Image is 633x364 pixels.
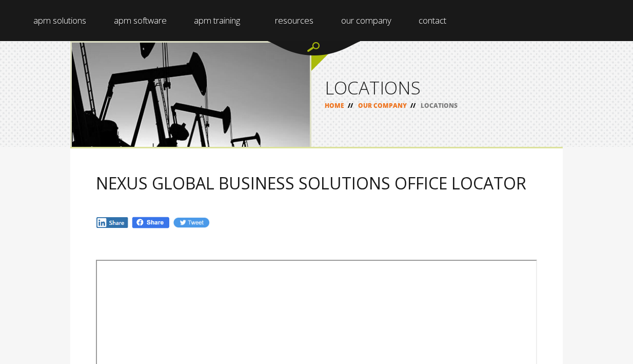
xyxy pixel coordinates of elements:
[96,174,537,192] h2: NEXUS GLOBAL BUSINESS SOLUTIONS OFFICE LOCATOR
[344,101,357,110] span: //
[325,101,344,110] a: HOME
[325,79,549,97] h1: LOCATIONS
[407,101,419,110] span: //
[358,101,407,110] a: OUR COMPANY
[96,217,129,228] img: In.jpg
[131,216,170,229] img: Fb.png
[173,217,210,228] img: Tw.jpg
